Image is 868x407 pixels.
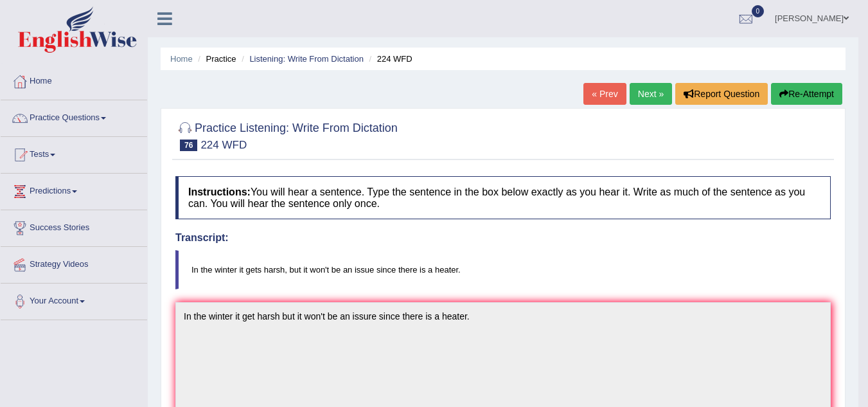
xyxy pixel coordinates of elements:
[175,119,398,151] h2: Practice Listening: Write From Dictation
[170,54,193,64] a: Home
[366,53,412,65] li: 224 WFD
[752,5,765,17] span: 0
[1,100,147,132] a: Practice Questions
[175,250,831,289] blockquote: In the winter it gets harsh, but it won't be an issue since there is a heater.
[1,247,147,279] a: Strategy Videos
[175,232,831,244] h4: Transcript:
[249,54,364,64] a: Listening: Write From Dictation
[675,83,768,105] button: Report Question
[583,83,626,105] a: « Prev
[1,137,147,169] a: Tests
[1,210,147,242] a: Success Stories
[1,174,147,206] a: Predictions
[188,186,251,197] b: Instructions:
[200,139,247,151] small: 224 WFD
[195,53,236,65] li: Practice
[1,64,147,96] a: Home
[771,83,842,105] button: Re-Attempt
[175,176,831,219] h4: You will hear a sentence. Type the sentence in the box below exactly as you hear it. Write as muc...
[1,284,147,316] a: Your Account
[180,140,197,151] span: 76
[630,83,672,105] a: Next »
